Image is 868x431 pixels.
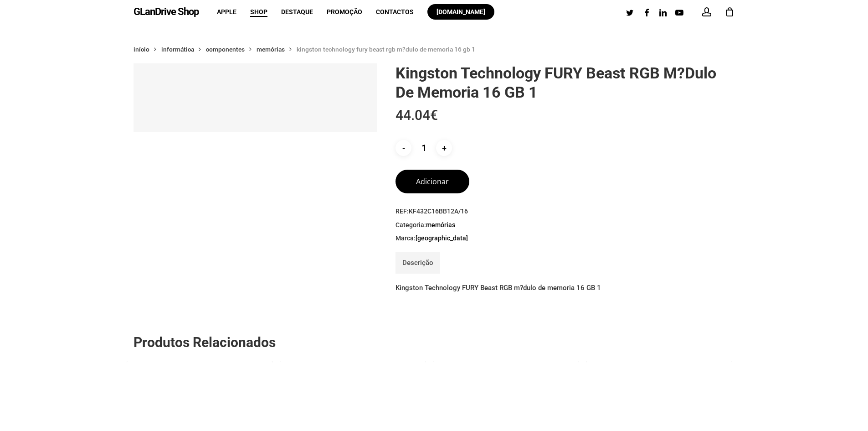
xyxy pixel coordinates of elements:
[250,9,267,15] a: Shop
[257,45,285,53] a: Memórias
[437,8,485,16] span: [DOMAIN_NAME]
[376,8,414,16] span: Contactos
[161,45,194,53] a: Informática
[281,8,313,16] span: Destaque
[395,140,411,156] input: -
[134,45,149,53] a: Início
[250,8,267,16] span: Shop
[217,9,236,15] a: Apple
[427,9,494,15] a: [DOMAIN_NAME]
[297,46,475,53] span: Kingston Technology FURY Beast RGB m?dulo de memoria 16 GB 1
[430,107,438,123] span: €
[426,221,455,229] a: Memórias
[395,170,469,193] button: Adicionar
[413,140,434,156] input: Product quantity
[395,280,734,295] p: Kingston Technology FURY Beast RGB m?dulo de memoria 16 GB 1
[134,333,742,352] h2: Produtos Relacionados
[134,7,199,17] a: GLanDrive Shop
[395,207,734,216] span: REF:
[416,234,468,242] a: [GEOGRAPHIC_DATA]
[395,234,734,243] span: Marca:
[436,140,452,156] input: +
[376,9,414,15] a: Contactos
[327,9,362,15] a: Promoção
[206,45,245,53] a: Componentes
[395,221,734,230] span: Categoria:
[281,9,313,15] a: Destaque
[217,8,236,16] span: Apple
[327,8,362,16] span: Promoção
[395,63,734,102] h1: Kingston Technology FURY Beast RGB m?dulo de memoria 16 GB 1
[395,107,438,123] bdi: 44.04
[402,252,433,274] a: Descrição
[409,208,468,215] span: KF432C16BB12A/16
